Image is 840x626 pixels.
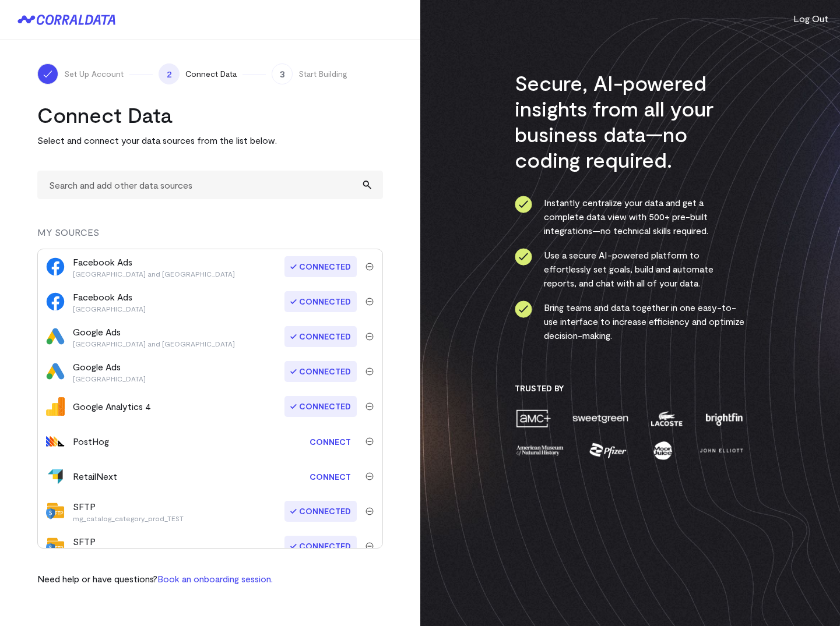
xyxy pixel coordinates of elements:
img: retailnext-a9c6492f.svg [46,467,65,486]
img: trash-40e54a27.svg [365,542,374,550]
img: facebook_ads-56946ca1.svg [46,257,65,276]
img: moon-juice-c312e729.png [651,440,674,461]
img: ico-check-circle-4b19435c.svg [515,196,532,213]
img: trash-40e54a27.svg [365,402,374,411]
li: Use a secure AI-powered platform to effortlessly set goals, build and automate reports, and chat ... [515,248,745,290]
p: Select and connect your data sources from the list below. [37,133,383,147]
div: Google Ads [73,360,146,383]
img: ico-check-circle-4b19435c.svg [515,248,532,266]
img: trash-40e54a27.svg [365,298,374,306]
p: [GEOGRAPHIC_DATA] and [GEOGRAPHIC_DATA] [73,339,235,348]
img: amnh-5afada46.png [515,440,565,461]
img: amc-0b11a8f1.png [515,408,552,429]
span: Connected [284,501,357,522]
span: 2 [159,63,180,84]
li: Bring teams and data together in one easy-to-use interface to increase efficiency and optimize de... [515,300,745,342]
img: trash-40e54a27.svg [365,333,374,341]
p: Need help or have questions? [37,572,273,586]
button: Log Out [793,12,828,26]
img: lacoste-7a6b0538.png [649,408,684,429]
img: trash-40e54a27.svg [365,507,374,515]
div: Facebook Ads [73,290,146,313]
img: john-elliott-25751c40.png [698,440,745,461]
img: trash-40e54a27.svg [365,263,374,271]
div: SFTP [73,500,184,523]
a: Connect [304,466,357,487]
h3: Trusted By [515,383,745,394]
img: ico-check-circle-4b19435c.svg [515,300,532,318]
span: Connected [284,361,357,382]
span: Connected [284,326,357,347]
img: google_analytics_4-4ee20295.svg [46,397,65,416]
img: sftp-bbd9679b.svg [46,537,65,556]
img: brightfin-a251e171.png [703,408,745,429]
span: Start Building [298,68,347,80]
div: Google Analytics 4 [73,399,151,413]
img: google_ads-c8121f33.png [46,362,65,381]
h2: Connect Data [37,102,383,128]
div: PostHog [73,434,109,448]
div: Facebook Ads [73,255,235,278]
a: Connect [304,431,357,452]
p: [GEOGRAPHIC_DATA] [73,304,146,313]
input: Search and add other data sources [37,171,383,199]
span: Connected [284,536,357,557]
span: Connected [284,291,357,312]
p: [GEOGRAPHIC_DATA] and [GEOGRAPHIC_DATA] [73,269,235,278]
div: Google Ads [73,325,235,348]
div: SFTP [73,535,175,558]
img: sweetgreen-1d1fb32c.png [571,408,630,429]
img: trash-40e54a27.svg [365,367,374,376]
img: pfizer-e137f5fc.png [588,440,628,461]
li: Instantly centralize your data and get a complete data view with 500+ pre-built integrations—no t... [515,196,745,238]
p: [GEOGRAPHIC_DATA] [73,374,146,383]
div: MY SOURCES [37,225,383,249]
div: RetailNext [73,469,117,483]
img: sftp-bbd9679b.svg [46,502,65,521]
p: mg_catalog_category_prod_TEST [73,514,184,523]
a: Book an onboarding session. [157,573,273,584]
img: facebook_ads-56946ca1.svg [46,292,65,311]
span: Connect Data [185,68,237,80]
img: trash-40e54a27.svg [365,472,374,480]
h3: Secure, AI-powered insights from all your business data—no coding required. [515,70,745,172]
span: Connected [284,396,357,417]
img: posthog-464a3171.svg [46,432,65,451]
img: google_ads-c8121f33.png [46,327,65,346]
span: Set Up Account [64,68,124,80]
img: trash-40e54a27.svg [365,437,374,445]
span: 3 [272,63,293,84]
span: Connected [284,256,357,277]
img: ico-check-white-5ff98cb1.svg [42,68,54,80]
